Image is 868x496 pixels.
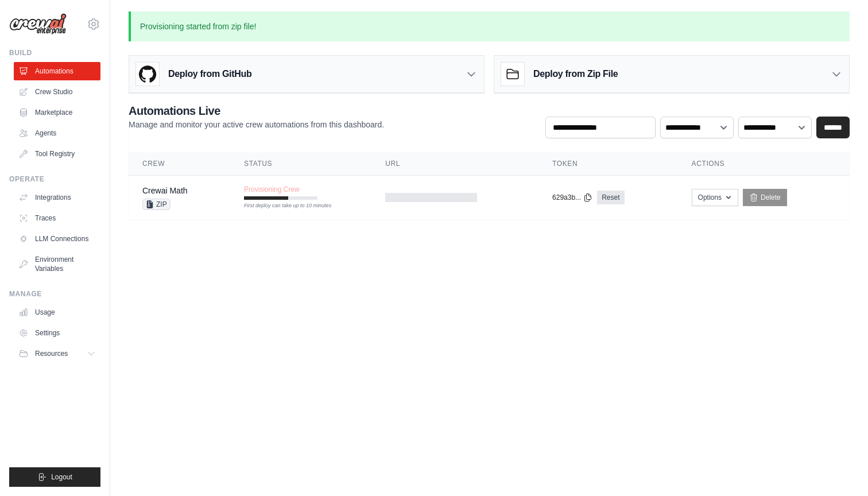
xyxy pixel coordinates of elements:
[9,467,100,487] button: Logout
[552,193,592,202] button: 629a3b...
[14,324,100,342] a: Settings
[678,152,850,176] th: Actions
[9,175,100,184] div: Operate
[14,83,100,101] a: Crew Studio
[244,185,300,194] span: Provisioning Crew
[14,303,100,321] a: Usage
[692,189,738,206] button: Options
[14,230,100,248] a: LLM Connections
[14,188,100,207] a: Integrations
[14,344,100,363] button: Resources
[136,63,159,86] img: GitHub Logo
[35,349,68,358] span: Resources
[14,145,100,163] a: Tool Registry
[538,152,678,176] th: Token
[9,13,67,35] img: Logo
[230,152,371,176] th: Status
[51,472,72,482] span: Logout
[9,48,100,57] div: Build
[14,250,100,278] a: Environment Variables
[129,152,230,176] th: Crew
[14,103,100,122] a: Marketplace
[142,199,170,210] span: ZIP
[14,209,100,227] a: Traces
[14,124,100,142] a: Agents
[129,103,384,119] h2: Automations Live
[14,62,100,80] a: Automations
[743,189,787,206] a: Delete
[533,67,618,81] h3: Deploy from Zip File
[371,152,538,176] th: URL
[129,11,850,41] p: Provisioning started from zip file!
[129,119,384,130] p: Manage and monitor your active crew automations from this dashboard.
[244,202,317,210] div: First deploy can take up to 10 minutes
[9,289,100,299] div: Manage
[597,191,624,204] a: Reset
[168,67,251,81] h3: Deploy from GitHub
[142,186,188,195] a: Crewai Math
